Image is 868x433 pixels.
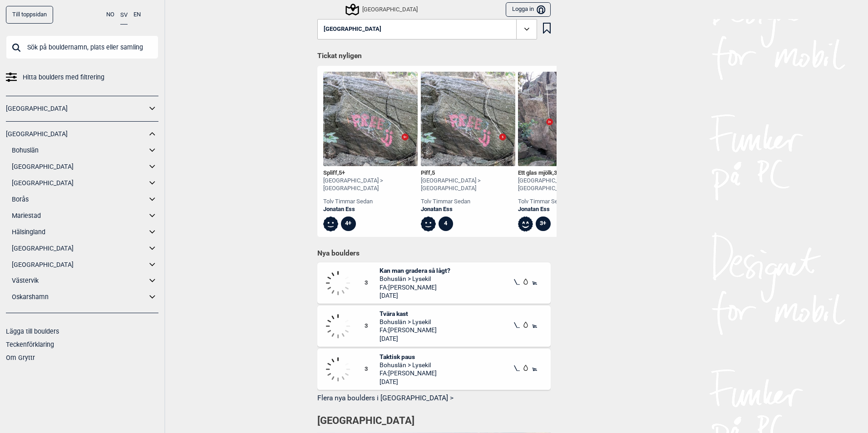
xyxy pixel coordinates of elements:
button: Flera nya boulders i [GEOGRAPHIC_DATA] > [317,392,551,406]
a: Teckenförklaring [6,341,54,348]
a: Mariestad [12,209,147,222]
div: tolv timmar sedan [421,198,515,206]
span: [GEOGRAPHIC_DATA] [324,26,381,33]
div: tolv timmar sedan [323,198,418,206]
span: FA: [PERSON_NAME] [380,326,437,334]
div: [GEOGRAPHIC_DATA] > [GEOGRAPHIC_DATA] [323,177,418,192]
a: [GEOGRAPHIC_DATA] [12,258,147,271]
div: tolv timmar sedan [518,198,612,206]
span: Tvära kast [380,310,437,318]
div: 3+ [536,216,551,231]
a: Jonatan Ess [421,206,515,213]
span: Bohuslän > Lysekil [380,275,450,283]
div: [GEOGRAPHIC_DATA] > [GEOGRAPHIC_DATA] [518,177,612,192]
div: 3Taktisk pausBohuslän > LysekilFA:[PERSON_NAME][DATE] [317,349,551,390]
div: Ett glas mjölk , [518,169,612,177]
span: FA: [PERSON_NAME] [380,283,450,291]
span: Hitta boulders med filtrering [23,71,104,84]
a: [GEOGRAPHIC_DATA] [12,177,147,190]
div: 3Tvära kastBohuslän > LysekilFA:[PERSON_NAME][DATE] [317,305,551,347]
a: Bohuslän [12,144,147,157]
a: Hälsingland [12,226,147,239]
a: [GEOGRAPHIC_DATA] [6,128,147,141]
div: 4 [439,216,454,231]
a: Västervik [12,274,147,287]
h1: Tickat nyligen [317,51,551,61]
span: Bohuslän > Lysekil [380,361,437,369]
h1: Nya boulders [317,249,551,258]
div: Spliff , [323,169,418,177]
span: [DATE] [380,291,450,300]
span: Taktisk paus [380,353,437,361]
button: Logga in [506,2,551,17]
span: 5+ [339,169,345,176]
span: Bohuslän > Lysekil [380,318,437,326]
span: 3 [365,365,380,373]
div: Piff , [421,169,515,177]
span: 3+ [554,169,560,176]
input: Sök på bouldernamn, plats eller samling [6,35,158,59]
a: Jonatan Ess [518,206,612,213]
div: [GEOGRAPHIC_DATA] > [GEOGRAPHIC_DATA] [421,177,515,192]
a: [GEOGRAPHIC_DATA] [12,160,147,173]
a: Oskarshamn [12,290,147,304]
img: Piff [421,72,515,166]
a: Lägga till boulders [6,328,59,335]
span: 3 [365,322,380,330]
a: Hitta boulders med filtrering [6,71,158,84]
div: 4+ [341,216,356,231]
button: SV [120,6,128,25]
a: [GEOGRAPHIC_DATA] [6,102,147,115]
div: [GEOGRAPHIC_DATA] [347,4,418,15]
span: [DATE] [380,335,437,343]
button: [GEOGRAPHIC_DATA] [317,19,537,40]
a: Till toppsidan [6,6,53,24]
span: 5 [432,169,435,176]
span: 3 [365,279,380,287]
div: 3Kan man gradera så lågt?Bohuslän > LysekilFA:[PERSON_NAME][DATE] [317,262,551,304]
img: Spliff [323,72,418,166]
button: NO [106,6,114,24]
a: Jonatan Ess [323,206,418,213]
a: [GEOGRAPHIC_DATA] [12,242,147,255]
h1: [GEOGRAPHIC_DATA] [317,414,551,428]
img: Ett glas mjolk [518,72,612,166]
span: [DATE] [380,378,437,386]
a: Borås [12,193,147,206]
a: Om Gryttr [6,354,35,361]
span: FA: [PERSON_NAME] [380,369,437,377]
span: Kan man gradera så lågt? [380,266,450,275]
button: EN [133,6,141,24]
